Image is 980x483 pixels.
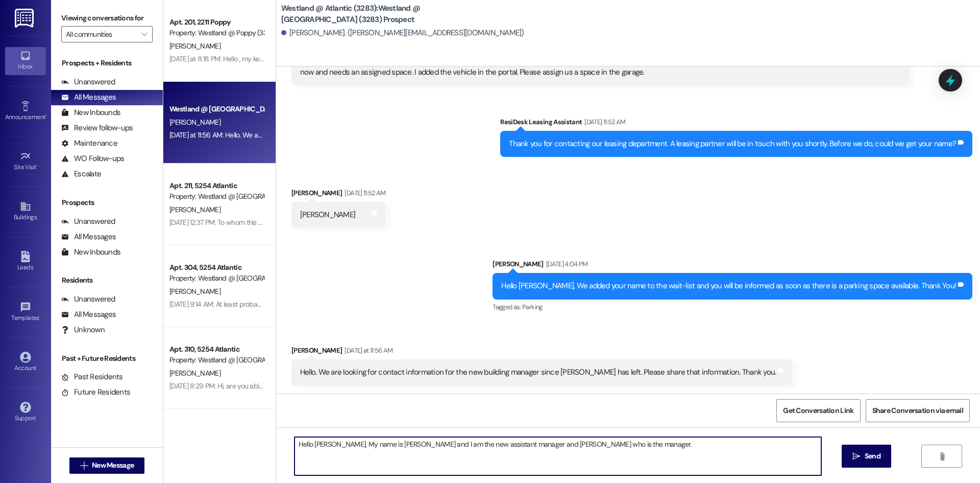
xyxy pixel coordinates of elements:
div: Apt. 211, 5254 Atlantic [169,180,264,191]
div: Property: Westland @ [GEOGRAPHIC_DATA] (3283) [169,191,264,202]
div: Prospects [51,197,163,208]
div: Property: Westland @ Poppy (3383) [169,28,264,38]
div: Apt. 304, 5254 Atlantic [169,262,264,273]
span: [PERSON_NAME] [169,369,220,378]
div: Hello. We are looking for contact information for the new building manager since [PERSON_NAME] ha... [300,367,776,378]
div: Unanswered [61,294,115,305]
span: Get Conversation Link [783,405,853,416]
span: Share Conversation via email [872,405,963,416]
div: [DATE] 9:14 AM: At least probably 5 days [169,300,289,309]
div: Past + Future Residents [51,353,163,364]
span: Parking [522,303,542,311]
div: Future Residents [61,387,130,398]
div: [PERSON_NAME] [291,188,386,202]
div: Prospects + Residents [51,58,163,68]
div: Residents [51,275,163,286]
span: [PERSON_NAME] [169,205,220,214]
div: [DATE] at 11:56 AM [342,345,393,356]
div: All Messages [61,232,116,242]
div: Review follow-ups [61,123,133,133]
div: Property: Westland @ [GEOGRAPHIC_DATA] (3283) [169,355,264,365]
span: Send [865,451,880,462]
div: Unknown [61,325,105,335]
button: Share Conversation via email [866,399,970,422]
div: [PERSON_NAME]. ([PERSON_NAME][EMAIL_ADDRESS][DOMAIN_NAME]) [281,28,524,38]
a: Inbox [5,47,46,75]
textarea: Hello [PERSON_NAME], My name is [PERSON_NAME] and I am the new assistant manager and [PERSON_NAME... [295,437,821,475]
div: Past Residents [61,372,123,382]
button: Send [842,445,891,468]
div: All Messages [61,92,116,103]
label: Viewing conversations for [61,10,153,26]
div: New Inbounds [61,107,120,118]
a: Templates • [5,298,46,326]
div: Property: Westland @ [GEOGRAPHIC_DATA] (3283) [169,273,264,284]
div: Hello [PERSON_NAME], We added your name to the wait-list and you will be informed as soon as ther... [501,281,956,291]
a: Site Visit • [5,148,46,175]
div: Unanswered [61,216,115,227]
img: ResiDesk Logo [15,9,36,28]
div: [PERSON_NAME] [291,345,793,359]
div: ResiDesk Leasing Assistant [500,117,972,131]
a: Buildings [5,198,46,225]
div: Unanswered [61,77,115,87]
div: Apt. 310, 5254 Atlantic [169,344,264,355]
div: [PERSON_NAME] [493,259,972,273]
a: Account [5,349,46,376]
i:  [852,452,860,461]
div: Hello- apt 106 at 5254 Atlantic was assigned parking spot 12 on move-in. [PERSON_NAME] did not ha... [300,56,893,78]
i:  [141,30,147,38]
span: [PERSON_NAME] [169,118,220,127]
div: [DATE] at 8:18 PM: Hello , my keys are not working unit 201 [169,54,338,63]
div: Apt. 201, 2211 Poppy [169,17,264,28]
div: Tagged as: [493,300,972,314]
span: [PERSON_NAME] [169,41,220,51]
span: • [45,112,47,119]
i:  [80,462,88,470]
span: [PERSON_NAME] [169,287,220,296]
div: Maintenance [61,138,117,149]
span: • [39,313,41,320]
a: Leads [5,248,46,275]
button: New Message [69,457,145,474]
input: All communities [66,26,136,42]
a: Support [5,399,46,426]
div: [DATE] 4:04 PM [544,259,588,269]
div: [DATE] 8:29 PM: Hi, are you able to send a text regarding someone in my parking spot ? [169,381,426,390]
span: New Message [92,460,134,471]
div: Escalate [61,169,101,179]
button: Get Conversation Link [776,399,860,422]
div: [DATE] 11:52 AM [582,117,625,127]
span: • [37,162,38,169]
i:  [938,452,946,461]
div: [DATE] at 11:56 AM: Hello. We are looking for contact information for the new building manager si... [169,130,661,140]
b: Westland @ Atlantic (3283): Westland @ [GEOGRAPHIC_DATA] (3283) Prospect [281,3,485,25]
div: New Inbounds [61,247,120,258]
div: [PERSON_NAME] [300,210,355,220]
div: [DATE] 11:52 AM [342,188,385,198]
div: All Messages [61,309,116,320]
div: Thank you for contacting our leasing department. A leasing partner will be in touch with you shor... [509,139,956,149]
div: Westland @ [GEOGRAPHIC_DATA] (3283) Prospect [169,104,264,114]
div: WO Follow-ups [61,153,124,164]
